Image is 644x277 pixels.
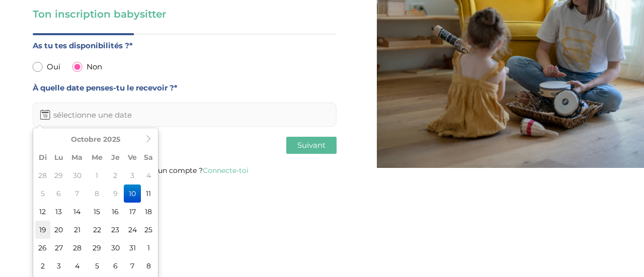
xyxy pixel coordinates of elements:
[107,148,124,166] th: Je
[50,257,67,275] td: 3
[124,221,141,239] td: 24
[67,203,87,221] td: 14
[50,239,67,257] td: 27
[107,166,124,184] td: 2
[67,148,87,166] th: Ma
[107,257,124,275] td: 6
[141,257,156,275] td: 8
[87,148,107,166] th: Me
[87,221,107,239] td: 22
[141,239,156,257] td: 1
[124,166,141,184] td: 3
[87,239,107,257] td: 29
[35,221,50,239] td: 19
[35,257,50,275] td: 2
[124,257,141,275] td: 7
[50,221,67,239] td: 20
[87,203,107,221] td: 15
[141,203,156,221] td: 18
[67,166,87,184] td: 30
[47,60,60,73] span: Oui
[50,148,67,166] th: Lu
[35,166,50,184] td: 28
[124,239,141,257] td: 31
[50,184,67,203] td: 6
[50,166,67,184] td: 29
[67,239,87,257] td: 28
[203,166,249,175] a: Connecte-toi
[141,166,156,184] td: 4
[33,164,337,177] p: Tu as déjà un compte ?
[107,221,124,239] td: 23
[50,203,67,221] td: 13
[33,81,337,95] label: À quelle date penses-tu le recevoir ?*
[35,239,50,257] td: 26
[33,7,337,21] h3: Ton inscription babysitter
[50,130,141,148] th: Octobre 2025
[124,203,141,221] td: 17
[67,221,87,239] td: 21
[35,203,50,221] td: 12
[107,184,124,203] td: 9
[87,184,107,203] td: 8
[67,184,87,203] td: 7
[33,39,337,52] label: As tu tes disponibilités ?*
[141,221,156,239] td: 25
[124,148,141,166] th: Ve
[297,140,326,150] span: Suivant
[286,137,337,154] button: Suivant
[124,184,141,203] td: 10
[35,148,50,166] th: Di
[87,257,107,275] td: 5
[33,103,337,127] input: sélectionne une date
[87,166,107,184] td: 1
[107,239,124,257] td: 30
[107,203,124,221] td: 16
[67,257,87,275] td: 4
[141,148,156,166] th: Sa
[87,60,102,73] span: Non
[35,184,50,203] td: 5
[141,184,156,203] td: 11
